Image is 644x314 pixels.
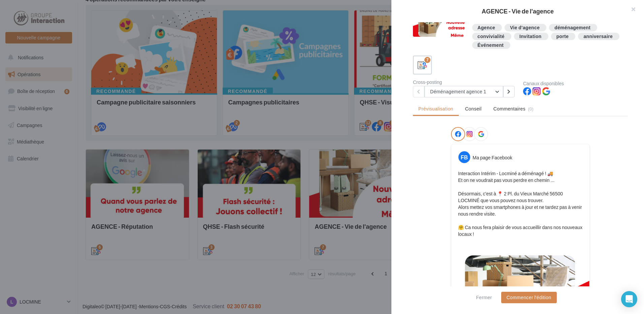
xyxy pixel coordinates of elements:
[519,34,542,39] div: Invitation
[413,80,518,85] div: Cross-posting
[493,105,525,112] span: Commentaires
[424,86,503,97] button: Déménagement agence 1
[478,43,504,48] div: Événement
[424,57,430,63] div: 7
[523,81,628,86] div: Canaux disponibles
[402,8,633,14] div: AGENCE - Vie de l'agence
[583,34,613,39] div: anniversaire
[478,25,495,30] div: Agence
[501,292,557,303] button: Commencer l'édition
[458,170,583,238] p: Interaction Intérim - Locminé a déménagé ! 🚚 Et on ne voudrait pas vous perdre en chemin ... Déso...
[458,151,470,163] div: FB
[478,34,505,39] div: convivialité
[473,293,494,302] button: Fermer
[528,106,534,112] span: (0)
[621,291,637,307] div: Open Intercom Messenger
[465,106,482,112] span: Conseil
[473,154,512,161] div: Ma page Facebook
[556,34,569,39] div: porte
[554,25,590,30] div: déménagement
[510,25,540,30] div: Vie d'agence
